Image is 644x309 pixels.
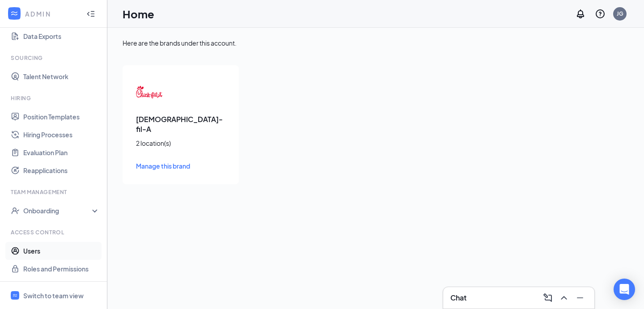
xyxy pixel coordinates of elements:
[136,139,225,148] div: 2 location(s)
[557,291,571,305] button: ChevronUp
[136,161,225,171] a: Manage this brand
[575,8,586,19] svg: Notifications
[11,94,98,102] div: Hiring
[23,68,100,85] a: Talent Network
[450,293,466,303] h3: Chat
[11,188,98,196] div: Team Management
[12,292,18,298] svg: WorkstreamLogo
[617,10,623,17] div: JG
[123,6,154,21] h1: Home
[23,242,100,260] a: Users
[11,229,98,236] div: Access control
[595,8,606,19] svg: QuestionInfo
[136,114,225,134] h3: [DEMOGRAPHIC_DATA]-fil-A
[559,292,569,303] svg: ChevronUp
[136,79,163,106] img: Chick-fil-A logo
[575,292,585,303] svg: Minimize
[23,126,100,144] a: Hiring Processes
[23,260,100,278] a: Roles and Permissions
[123,38,629,47] div: Here are the brands under this account.
[573,291,587,305] button: Minimize
[614,279,635,300] div: Open Intercom Messenger
[25,9,78,18] div: ADMIN
[11,54,98,62] div: Sourcing
[23,27,100,45] a: Data Exports
[23,206,92,215] div: Onboarding
[10,9,19,18] svg: WorkstreamLogo
[86,9,95,18] svg: Collapse
[542,292,553,303] svg: ComposeMessage
[23,144,100,161] a: Evaluation Plan
[23,291,84,300] div: Switch to team view
[136,162,190,170] span: Manage this brand
[23,161,100,179] a: Reapplications
[23,108,100,126] a: Position Templates
[11,206,20,215] svg: UserCheck
[541,291,555,305] button: ComposeMessage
